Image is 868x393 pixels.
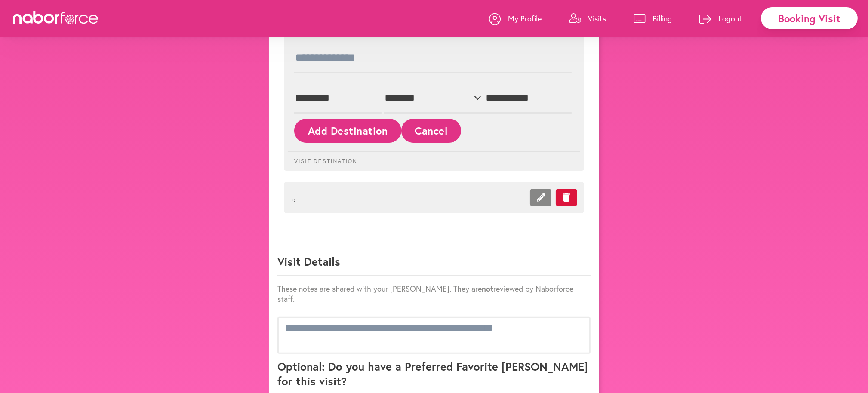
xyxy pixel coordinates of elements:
a: Billing [634,6,672,31]
span: , , [291,192,480,203]
a: My Profile [489,6,542,31]
p: Visit Destination [288,151,580,164]
p: Billing [653,13,672,24]
div: Booking Visit [761,7,858,29]
a: Logout [699,6,742,31]
p: Logout [718,13,742,24]
p: Visits [588,13,606,24]
a: Visits [569,6,606,31]
strong: not [482,283,493,294]
p: These notes are shared with your [PERSON_NAME]. They are reviewed by Naborforce staff. [277,283,591,304]
button: Cancel [401,119,461,142]
p: Visit Details [277,254,591,276]
p: My Profile [508,13,542,24]
button: Add Destination [294,119,401,142]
